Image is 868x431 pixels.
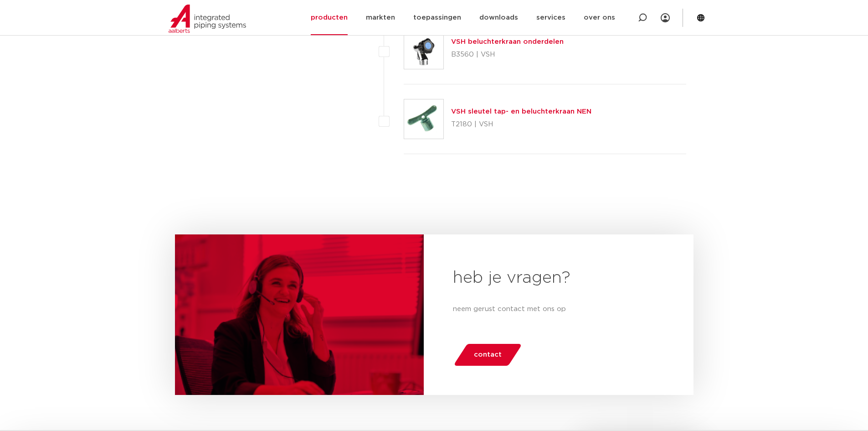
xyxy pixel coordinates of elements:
[451,117,591,132] p: T2180 | VSH
[474,348,502,362] span: contact
[404,30,443,69] img: Thumbnail for VSH beluchterkraan onderdelen
[453,344,522,366] a: contact
[404,99,443,139] img: Thumbnail for VSH sleutel tap- en beluchterkraan NEN
[453,267,664,289] h2: heb je vragen?
[451,108,591,115] a: VSH sleutel tap- en beluchterkraan NEN
[453,304,664,315] p: neem gerust contact met ons op
[451,47,564,62] p: B3560 | VSH
[451,38,564,45] a: VSH beluchterkraan onderdelen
